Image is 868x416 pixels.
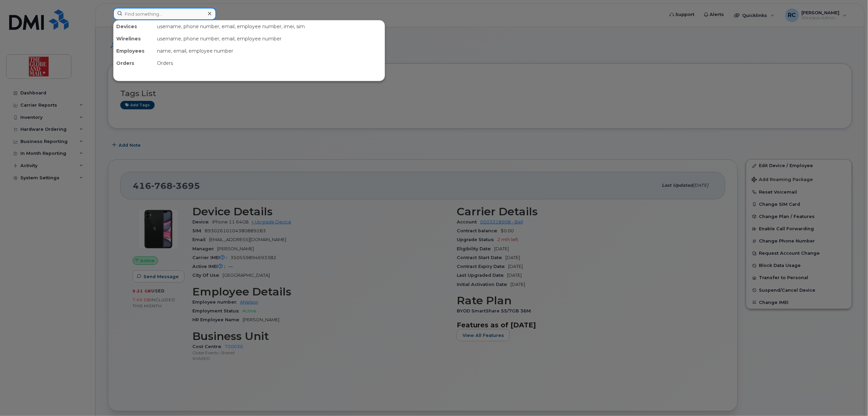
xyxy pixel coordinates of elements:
div: Orders [114,57,154,69]
div: Orders [154,57,385,69]
div: name, email, employee number [154,45,385,57]
div: Employees [114,45,154,57]
div: username, phone number, email, employee number, imei, sim [154,20,385,33]
div: Devices [114,20,154,33]
div: username, phone number, email, employee number [154,33,385,45]
div: Wirelines [114,33,154,45]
